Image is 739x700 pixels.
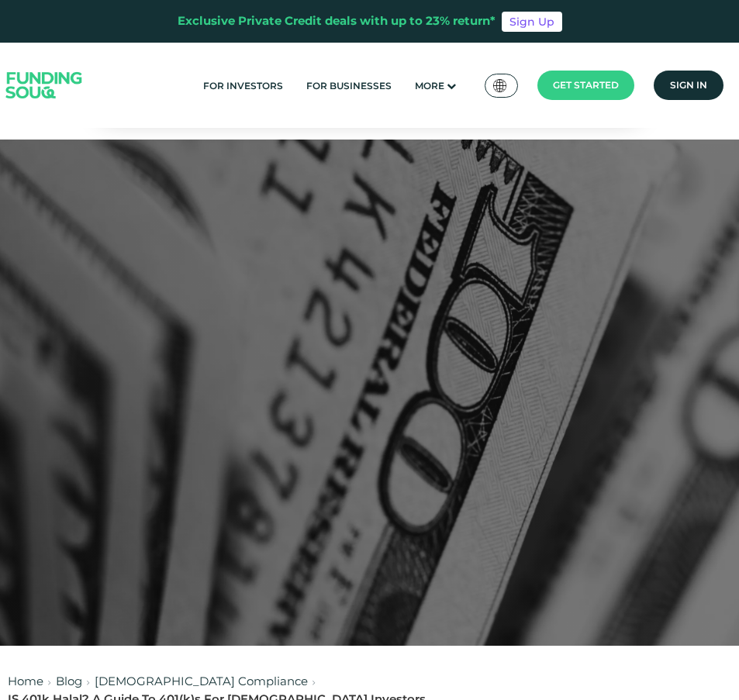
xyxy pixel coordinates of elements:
[502,12,562,32] a: Sign Up
[178,12,496,30] div: Exclusive Private Credit deals with up to 23% return*
[8,674,43,688] a: Home
[199,73,287,98] a: For Investors
[415,80,444,91] span: More
[654,71,723,100] a: Sign in
[493,79,507,92] img: SA Flag
[56,674,82,688] a: Blog
[670,79,707,91] span: Sign in
[95,674,308,688] a: [DEMOGRAPHIC_DATA] Compliance
[302,73,395,98] a: For Businesses
[553,79,619,91] span: Get started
